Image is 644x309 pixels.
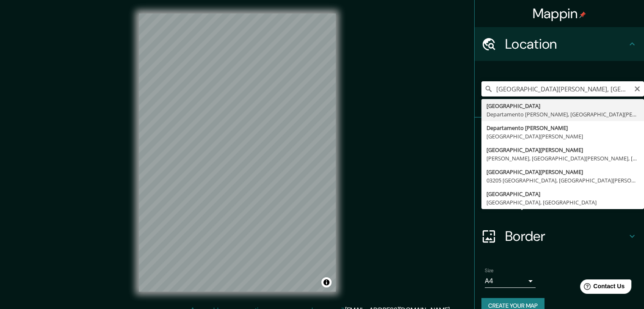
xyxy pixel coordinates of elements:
div: Departamento [PERSON_NAME] [486,124,639,132]
div: [GEOGRAPHIC_DATA], [GEOGRAPHIC_DATA] [486,198,639,207]
div: Pins [475,118,644,152]
div: Border [475,219,644,253]
h4: Border [505,228,627,245]
div: [GEOGRAPHIC_DATA][PERSON_NAME] [486,168,639,176]
div: [GEOGRAPHIC_DATA] [486,102,639,110]
button: Toggle attribution [321,277,332,287]
h4: Mappin [533,5,586,22]
div: [PERSON_NAME], [GEOGRAPHIC_DATA][PERSON_NAME], [GEOGRAPHIC_DATA][PERSON_NAME] [486,154,639,163]
canvas: Map [139,14,336,292]
div: [GEOGRAPHIC_DATA] [486,190,639,198]
div: Departamento [PERSON_NAME], [GEOGRAPHIC_DATA][PERSON_NAME] [486,110,639,119]
input: Pick your city or area [481,81,644,97]
div: [GEOGRAPHIC_DATA][PERSON_NAME] [486,146,639,154]
label: Size [485,267,494,274]
div: A4 [485,274,536,288]
iframe: Help widget launcher [569,276,635,300]
div: Layout [475,185,644,219]
div: [GEOGRAPHIC_DATA][PERSON_NAME] [486,132,639,141]
div: Location [475,27,644,61]
div: 03205 [GEOGRAPHIC_DATA], [GEOGRAPHIC_DATA][PERSON_NAME], [GEOGRAPHIC_DATA][PERSON_NAME] [486,176,639,185]
img: pin-icon.png [579,11,586,18]
button: Clear [634,84,641,92]
div: Style [475,152,644,185]
h4: Layout [505,194,627,211]
h4: Location [505,36,627,52]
